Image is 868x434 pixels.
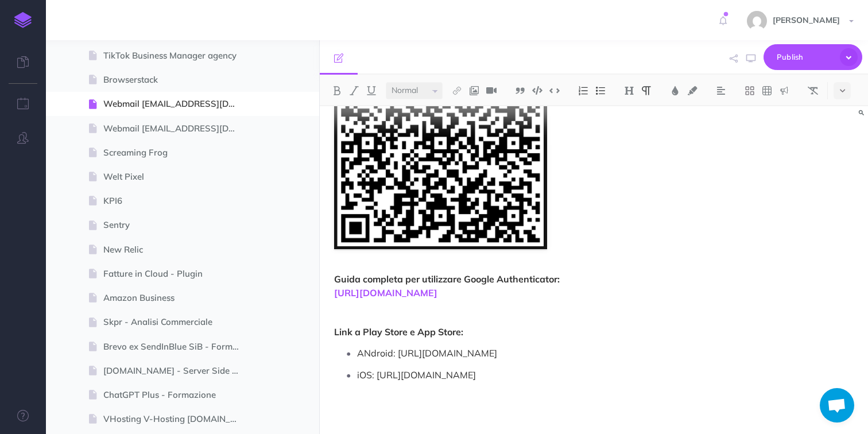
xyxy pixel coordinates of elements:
[103,146,250,160] span: Screaming Frog
[808,86,818,95] img: Clear styles button
[777,48,834,66] span: Publish
[103,412,250,426] span: VHosting V-Hosting [DOMAIN_NAME]
[716,86,726,95] img: Alignment dropdown menu button
[332,86,342,95] img: Bold button
[334,326,463,338] strong: Link a Play Store e App Store:
[532,86,542,95] img: Code block button
[334,37,547,249] img: T88hB1uBdZBCX8HDIT30.jpg
[578,86,588,95] img: Ordered list button
[14,12,32,28] img: logo-mark.svg
[624,86,634,95] img: Headings dropdown button
[366,86,377,95] img: Underline button
[779,86,789,95] img: Callout dropdown menu button
[762,86,772,95] img: Create table button
[103,194,250,208] span: KPI6
[357,366,689,383] p: iOS: [URL][DOMAIN_NAME]
[486,86,497,95] img: Add video button
[349,86,359,95] img: Italic button
[103,267,250,281] span: Fatture in Cloud - Plugin
[103,340,250,354] span: Brevo ex SendInBlue SiB - Formazione
[103,170,250,184] span: Welt Pixel
[820,388,854,423] div: Aprire la chat
[747,11,767,31] img: 0bad668c83d50851a48a38b229b40e4a.jpg
[549,86,560,95] img: Inline code button
[103,218,250,232] span: Sentry
[334,273,560,299] strong: Guida completa per utilizzare Google Authenticator:
[515,86,525,95] img: Blockquote button
[595,86,606,95] img: Unordered list button
[334,287,437,299] a: [URL][DOMAIN_NAME]
[357,344,689,362] p: ANdroid: [URL][DOMAIN_NAME]
[687,86,697,95] img: Text background color button
[103,49,250,63] span: TikTok Business Manager agency
[103,97,250,111] span: Webmail [EMAIL_ADDRESS][DOMAIN_NAME]
[469,86,479,95] img: Add image button
[764,44,862,70] button: Publish
[670,86,680,95] img: Text color button
[103,73,250,87] span: Browserstack
[452,86,462,95] img: Link button
[103,388,250,402] span: ChatGPT Plus - Formazione
[103,364,250,378] span: [DOMAIN_NAME] - Server Side Tracking Formazione
[641,86,652,95] img: Paragraph button
[767,15,846,25] span: [PERSON_NAME]
[103,122,250,135] span: Webmail [EMAIL_ADDRESS][DOMAIN_NAME]
[103,243,250,257] span: New Relic
[103,291,250,305] span: Amazon Business
[103,315,250,329] span: Skpr - Analisi Commerciale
